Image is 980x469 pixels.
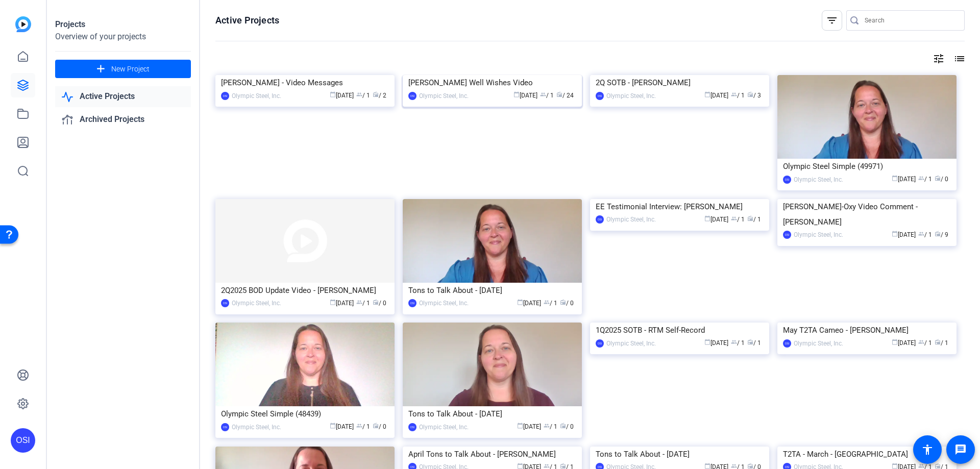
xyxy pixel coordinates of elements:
div: Olympic Steel, Inc. [606,91,656,101]
span: / 1 [918,339,932,347]
span: [DATE] [704,92,728,99]
div: Olympic Steel, Inc. [419,91,469,101]
div: [PERSON_NAME] Well Wishes Video [408,75,576,90]
a: Archived Projects [55,109,191,130]
div: Projects [55,18,191,31]
span: / 9 [935,231,948,238]
span: radio [560,463,566,469]
div: Overview of your projects [55,31,191,43]
span: group [731,215,737,221]
span: [DATE] [330,423,354,430]
div: Olympic Steel, Inc. [794,230,843,240]
div: OSI [408,423,416,431]
span: / 0 [373,423,386,430]
div: OSI [221,299,229,307]
span: group [731,339,737,345]
span: group [918,231,924,237]
div: Olympic Steel Simple (48439) [221,406,389,422]
span: / 0 [373,300,386,307]
span: [DATE] [704,216,728,223]
span: group [918,175,924,181]
div: Olympic Steel, Inc. [419,298,469,308]
span: / 1 [935,339,948,347]
span: group [540,91,546,97]
span: calendar_today [892,463,898,469]
span: calendar_today [517,299,523,305]
span: / 24 [556,92,574,99]
div: Olympic Steel, Inc. [232,91,281,101]
div: [PERSON_NAME] - Video Messages [221,75,389,90]
mat-icon: accessibility [921,443,934,456]
span: group [918,463,924,469]
span: / 1 [747,339,761,347]
span: radio [373,91,379,97]
mat-icon: message [954,443,967,456]
div: May T2TA Cameo - [PERSON_NAME] [783,323,951,338]
span: radio [560,299,566,305]
span: / 0 [560,423,574,430]
div: 1Q2025 SOTB - RTM Self-Record [596,323,764,338]
span: radio [747,215,753,221]
span: [DATE] [892,231,916,238]
div: EE Testimonial Interview: [PERSON_NAME] [596,199,764,214]
div: Olympic Steel, Inc. [232,422,281,432]
div: OSI [221,423,229,431]
span: radio [935,175,941,181]
span: / 0 [560,300,574,307]
span: radio [373,299,379,305]
span: radio [747,339,753,345]
span: / 1 [731,339,745,347]
div: OSI [783,339,791,348]
input: Search [865,14,957,27]
span: group [544,463,550,469]
span: calendar_today [704,463,710,469]
span: radio [747,91,753,97]
span: radio [747,463,753,469]
span: calendar_today [513,91,520,97]
div: Olympic Steel, Inc. [794,338,843,349]
span: [DATE] [517,300,541,307]
span: radio [560,423,566,429]
span: New Project [111,64,150,75]
div: OSI [408,92,416,100]
div: Olympic Steel Simple (49971) [783,159,951,174]
div: Olympic Steel, Inc. [794,175,843,185]
span: / 1 [918,231,932,238]
div: Olympic Steel, Inc. [606,338,656,349]
span: / 1 [356,423,370,430]
span: / 0 [935,176,948,183]
span: calendar_today [330,299,336,305]
span: / 3 [747,92,761,99]
span: calendar_today [704,91,710,97]
div: [PERSON_NAME]-Oxy Video Comment - [PERSON_NAME] [783,199,951,230]
span: [DATE] [517,423,541,430]
div: Olympic Steel, Inc. [606,214,656,225]
div: 2Q SOTB - [PERSON_NAME] [596,75,764,90]
span: / 1 [540,92,554,99]
img: blue-gradient.svg [15,16,31,32]
span: calendar_today [892,231,898,237]
div: OSI [596,339,604,348]
span: radio [373,423,379,429]
div: Olympic Steel, Inc. [419,422,469,432]
div: Tons to Talk About - [DATE] [408,283,576,298]
div: OSI [221,92,229,100]
span: / 1 [544,423,557,430]
span: calendar_today [892,339,898,345]
span: / 1 [544,300,557,307]
span: group [356,91,362,97]
div: Tons to Talk About - [DATE] [596,447,764,462]
span: radio [935,339,941,345]
span: / 2 [373,92,386,99]
span: / 1 [918,176,932,183]
div: OSI [596,92,604,100]
span: calendar_today [330,91,336,97]
span: / 1 [731,216,745,223]
div: Olympic Steel, Inc. [232,298,281,308]
span: / 1 [747,216,761,223]
div: OSI [783,176,791,184]
div: OSI [408,299,416,307]
span: calendar_today [704,215,710,221]
div: T2TA - March - [GEOGRAPHIC_DATA] [783,447,951,462]
span: [DATE] [892,176,916,183]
